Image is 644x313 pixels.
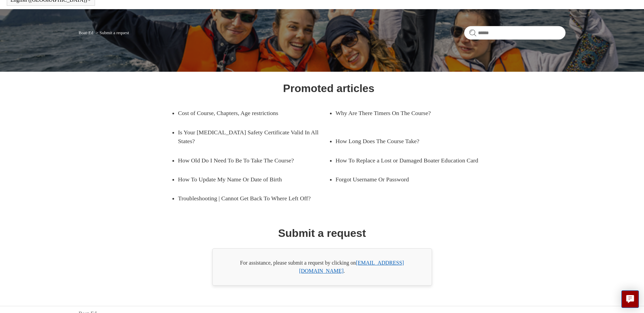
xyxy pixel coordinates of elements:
[336,104,476,122] a: Why Are There Timers On The Course?
[178,123,329,151] a: Is Your [MEDICAL_DATA] Safety Certificate Valid In All States?
[283,80,374,96] h1: Promoted articles
[178,170,319,189] a: How To Update My Name Or Date of Birth
[336,170,476,189] a: Forgot Username Or Password
[178,104,319,122] a: Cost of Course, Chapters, Age restrictions
[178,189,329,208] a: Troubleshooting | Cannot Get Back To Where Left Off?
[336,132,476,151] a: How Long Does The Course Take?
[94,30,129,35] li: Submit a request
[621,290,639,308] button: Live chat
[212,248,432,286] div: For assistance, please submit a request by clicking on .
[464,26,566,40] input: Search
[178,151,319,170] a: How Old Do I Need To Be To Take The Course?
[79,30,93,35] a: Boat-Ed
[336,151,486,170] a: How To Replace a Lost or Damaged Boater Education Card
[79,30,95,35] li: Boat-Ed
[278,225,366,241] h1: Submit a request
